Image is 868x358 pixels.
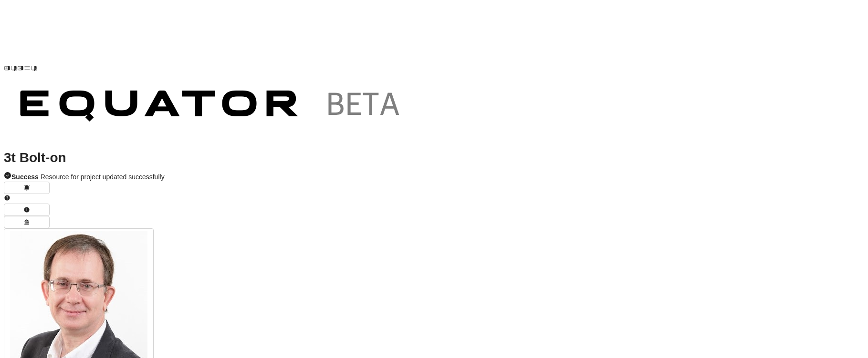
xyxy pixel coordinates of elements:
[37,4,452,72] img: Customer Logo
[11,173,39,181] strong: Success
[4,74,419,142] img: Customer Logo
[4,153,864,163] h1: 3t Bolt-on
[11,173,165,181] span: Resource for project updated successfully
